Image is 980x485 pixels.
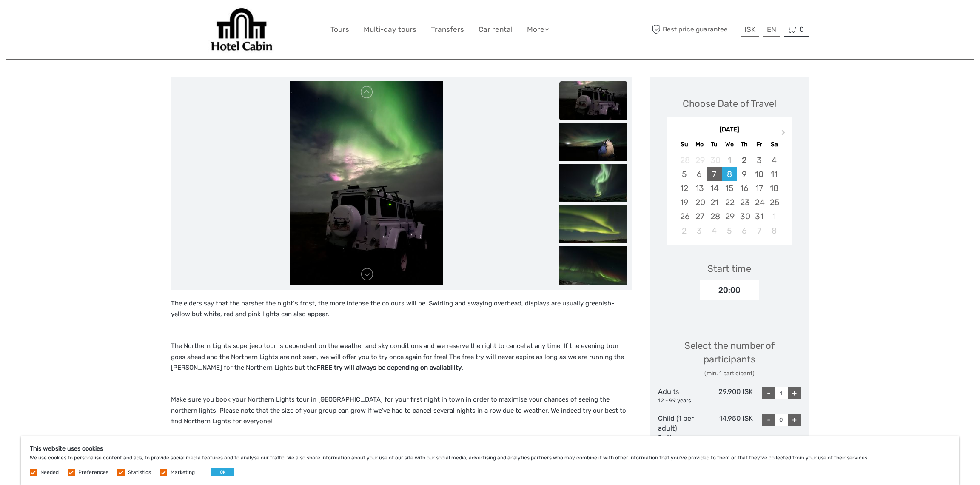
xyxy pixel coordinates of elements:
div: 14.950 ISK [706,414,753,442]
div: Select the number of participants [658,339,801,378]
div: Sa [766,139,781,150]
div: month 2025-10 [669,153,789,238]
div: Fr [752,139,766,150]
div: Choose Wednesday, October 29th, 2025 [722,209,737,223]
img: a54a19cba5bc4d0a979713bdff0bd0a2_slider_thumbnail.jpeg [559,205,627,243]
p: The Northern Lights superjeep tour is dependent on the weather and sky conditions and we reserve ... [171,341,632,384]
div: Choose Tuesday, October 21st, 2025 [707,195,722,209]
div: + [788,414,801,426]
div: Choose Date of Travel [683,97,776,110]
a: Car rental [479,23,513,36]
div: 5 - 11 years [658,434,706,442]
div: Choose Friday, October 3rd, 2025 [752,153,766,167]
div: Su [677,139,692,150]
div: We use cookies to personalise content and ads, to provide social media features and to analyse ou... [21,436,959,485]
span: Best price guarantee [650,23,738,37]
img: 1b098f05c64340ba83352cef662759ff_slider_thumbnail.jpeg [559,164,627,202]
div: Mo [692,139,707,150]
span: ISK [744,25,755,34]
div: Choose Saturday, October 11th, 2025 [766,167,781,181]
div: Choose Wednesday, November 5th, 2025 [722,224,737,238]
p: Make sure you book your Northern Lights tour in [GEOGRAPHIC_DATA] for your first night in town in... [171,394,632,438]
div: Not available Sunday, September 28th, 2025 [677,153,692,167]
div: Choose Saturday, November 1st, 2025 [766,209,781,223]
strong: FREE try will always be depending on availability [316,364,462,371]
div: Choose Thursday, October 23rd, 2025 [737,195,752,209]
img: 98d2614b2a25430ebe6cc6ebf63f0694_slider_thumbnail.jpeg [559,123,627,161]
div: Choose Wednesday, October 8th, 2025 [722,167,737,181]
div: 12 - 99 years [658,397,706,405]
div: Choose Thursday, October 16th, 2025 [737,181,752,195]
div: Choose Sunday, October 26th, 2025 [677,209,692,223]
div: Not available Wednesday, October 1st, 2025 [722,153,737,167]
div: EN [763,23,780,37]
div: - [762,414,775,426]
div: Choose Friday, October 24th, 2025 [752,195,766,209]
button: Next Month [778,128,791,141]
div: Choose Saturday, October 18th, 2025 [766,181,781,195]
div: Choose Sunday, October 5th, 2025 [677,167,692,181]
div: Choose Tuesday, November 4th, 2025 [707,224,722,238]
div: - [762,387,775,399]
img: Our services [208,6,276,53]
img: 5bed7b8e5bf64549b8c973d12158f0ac_main_slider.jpeg [290,81,443,285]
div: Choose Friday, November 7th, 2025 [752,224,766,238]
h5: This website uses cookies [30,445,950,452]
div: Choose Friday, October 31st, 2025 [752,209,766,223]
img: d85b3bf5edf444798c0b90f2a5cc29ea_slider_thumbnail.jpeg [559,246,627,285]
label: Statistics [128,469,151,476]
div: Choose Friday, October 10th, 2025 [752,167,766,181]
div: Tu [707,139,722,150]
div: Not available Monday, September 29th, 2025 [692,153,707,167]
div: Choose Monday, November 3rd, 2025 [692,224,707,238]
a: Tours [330,23,349,36]
div: Choose Friday, October 17th, 2025 [752,181,766,195]
div: Th [737,139,752,150]
div: Choose Sunday, October 12th, 2025 [677,181,692,195]
div: Choose Monday, October 27th, 2025 [692,209,707,223]
div: Choose Sunday, November 2nd, 2025 [677,224,692,238]
div: Choose Sunday, October 19th, 2025 [677,195,692,209]
div: Choose Monday, October 6th, 2025 [692,167,707,181]
a: More [527,23,549,36]
div: We [722,139,737,150]
div: 29.900 ISK [706,387,753,405]
div: Choose Monday, October 20th, 2025 [692,195,707,209]
p: The elders say that the harsher the night‘s frost, the more intense the colours will be. Swirling... [171,298,632,331]
div: (min. 1 participant) [658,369,801,378]
img: 5bed7b8e5bf64549b8c973d12158f0ac_slider_thumbnail.jpeg [559,81,627,120]
div: Choose Saturday, October 25th, 2025 [766,195,781,209]
div: Choose Monday, October 13th, 2025 [692,181,707,195]
a: Transfers [431,23,464,36]
div: Start time [707,262,751,275]
div: [DATE] [667,126,792,134]
div: Choose Thursday, October 30th, 2025 [737,209,752,223]
div: Choose Wednesday, October 15th, 2025 [722,181,737,195]
div: Choose Tuesday, October 14th, 2025 [707,181,722,195]
div: Choose Thursday, October 2nd, 2025 [737,153,752,167]
div: Choose Tuesday, October 7th, 2025 [707,167,722,181]
div: Choose Thursday, November 6th, 2025 [737,224,752,238]
label: Preferences [78,469,108,476]
p: We're away right now. Please check back later! [12,15,96,22]
div: 20:00 [700,280,759,300]
div: Choose Saturday, October 4th, 2025 [766,153,781,167]
div: Choose Saturday, November 8th, 2025 [766,224,781,238]
label: Needed [40,469,59,476]
span: 0 [798,25,805,34]
label: Marketing [171,469,195,476]
div: Choose Tuesday, October 28th, 2025 [707,209,722,223]
div: Choose Thursday, October 9th, 2025 [737,167,752,181]
button: OK [211,468,234,476]
button: Open LiveChat chat widget [98,13,108,23]
div: Not available Tuesday, September 30th, 2025 [707,153,722,167]
div: Adults [658,387,706,405]
a: Multi-day tours [364,23,416,36]
div: Choose Wednesday, October 22nd, 2025 [722,195,737,209]
div: + [788,387,801,399]
div: Child (1 per adult) [658,414,706,442]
